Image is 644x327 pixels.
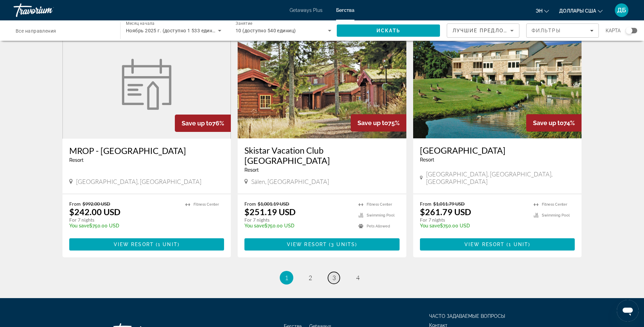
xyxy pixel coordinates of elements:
[244,217,352,223] p: For 7 nights
[244,223,352,228] p: $750.00 USD
[453,27,514,35] mat-select: Сортировать по
[376,28,400,33] span: Искать
[351,114,406,132] div: 75%
[420,238,575,251] button: View Resort(1 unit)
[367,202,392,207] span: Fitness Center
[158,242,178,247] span: 1 unit
[559,6,603,16] button: Изменить валюту
[433,201,465,207] span: $1,011.79 USD
[244,201,256,207] span: From
[16,27,111,35] input: Выберите направление
[420,223,527,228] p: $750.00 USD
[426,170,575,185] span: [GEOGRAPHIC_DATA], [GEOGRAPHIC_DATA], [GEOGRAPHIC_DATA]
[287,242,327,247] span: View Resort
[251,178,329,185] span: Sälen, [GEOGRAPHIC_DATA]
[420,201,431,207] span: From
[420,145,575,155] a: [GEOGRAPHIC_DATA]
[509,242,528,247] span: 1 unit
[244,223,264,228] span: You save
[504,242,530,247] span: ( )
[420,207,471,217] font: $261.79 USD
[69,223,179,228] p: $750.00 USD
[542,202,567,207] span: Fitness Center
[336,7,354,13] a: Бегства
[244,145,400,166] a: Skistar Vacation Club [GEOGRAPHIC_DATA]
[332,274,336,281] span: 3
[536,8,542,14] span: эн
[285,274,288,281] span: 1
[69,201,81,207] span: From
[69,238,224,251] button: View Resort(1 unit)
[532,28,561,33] span: Фильтры
[238,30,406,138] img: Skistar Vacation Club Timmerbyn
[194,202,219,207] span: Fitness Center
[16,28,56,34] span: Все направления
[76,178,201,185] span: [GEOGRAPHIC_DATA], [GEOGRAPHIC_DATA]
[337,24,440,37] button: Искать
[327,242,357,247] span: ( )
[542,213,570,218] span: Swimming Pool
[236,21,252,26] span: Занятие
[453,28,525,33] span: Лучшие предложения
[126,28,224,33] span: Ноябрь 2025 г. (доступно 1 533 единицы)
[62,271,582,285] nav: Pagination
[420,217,527,223] p: For 7 nights
[126,21,154,26] span: Месяц начала
[154,242,180,247] span: ( )
[356,274,360,281] span: 4
[533,119,564,126] span: Save up to
[14,1,81,19] a: Травориум
[420,157,434,162] span: Resort
[617,7,626,14] span: ДБ
[69,157,84,163] span: Resort
[526,114,582,132] div: 74%
[613,3,630,17] button: Пользовательское меню
[244,167,259,173] span: Resort
[244,238,400,251] button: View Resort(3 units)
[367,224,390,228] span: Pets Allowed
[606,26,621,35] span: Карта
[464,242,504,247] span: View Resort
[69,145,224,156] a: MROP - [GEOGRAPHIC_DATA]
[290,7,323,13] a: Getaways Plus
[118,59,176,110] img: MROP - Bear Lake
[69,217,179,223] p: For 7 nights
[62,30,231,139] a: MROP - Bear Lake
[420,223,440,228] span: You save
[559,8,596,14] span: Доллары США
[309,274,312,281] span: 2
[526,23,599,38] button: Фильтры
[617,300,639,322] iframe: Кнопка запуска окна обмена сообщениями
[82,201,110,207] span: $992.00 USD
[114,242,154,247] span: View Resort
[182,120,212,127] span: Save up to
[258,201,289,207] span: $1,001.19 USD
[536,6,549,16] button: Изменение языка
[413,30,582,138] img: Grand Palms Resort Villas
[69,223,89,228] span: You save
[69,207,121,217] font: $242.00 USD
[331,242,355,247] span: 3 units
[175,115,231,132] div: 76%
[429,313,505,319] a: ЧАСТО ЗАДАВАЕМЫЕ ВОПРОСЫ
[367,213,394,218] span: Swimming Pool
[244,207,296,217] font: $251.19 USD
[236,28,296,33] span: 10 (доступно 540 единиц)
[357,119,388,126] span: Save up to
